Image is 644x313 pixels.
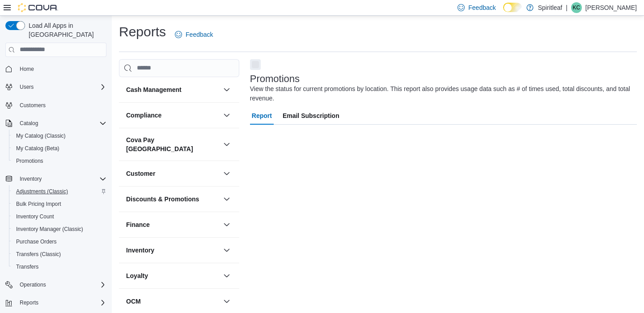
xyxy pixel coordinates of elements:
button: Compliance [221,110,232,121]
button: Promotions [9,155,110,167]
span: My Catalog (Classic) [13,130,106,141]
span: Inventory Count [16,213,54,220]
span: Inventory [16,174,106,184]
h3: Promotions [250,74,300,84]
span: Operations [20,281,46,288]
button: Purchase Orders [9,235,110,248]
button: Cova Pay [GEOGRAPHIC_DATA] [126,135,220,153]
button: Catalog [16,118,42,129]
button: Finance [221,219,232,230]
a: My Catalog (Classic) [13,130,69,141]
span: Inventory [20,175,42,183]
span: Adjustments (Classic) [16,188,68,195]
span: My Catalog (Classic) [16,132,66,139]
span: Purchase Orders [13,236,106,247]
button: Loyalty [221,270,232,281]
h3: Cash Management [126,85,182,94]
span: Promotions [13,156,106,166]
span: My Catalog (Beta) [16,145,59,152]
span: Transfers (Classic) [13,249,106,260]
a: Adjustments (Classic) [13,186,72,197]
span: Reports [16,297,106,308]
button: Operations [2,278,110,291]
button: Next [250,59,261,70]
button: Compliance [126,111,220,120]
h3: Inventory [126,246,154,255]
span: Inventory Manager (Classic) [16,226,83,233]
h3: Finance [126,220,150,229]
span: Home [16,63,106,74]
button: Inventory [2,173,110,185]
span: Feedback [468,3,496,12]
a: Home [16,64,38,74]
a: My Catalog (Beta) [13,143,63,154]
a: Bulk Pricing Import [13,199,65,209]
a: Inventory Count [13,211,58,222]
button: Home [2,62,110,75]
span: Inventory Count [13,211,106,222]
h1: Reports [119,23,166,41]
div: View the status for current promotions by location. This report also provides usage data such as ... [250,84,632,103]
button: Users [2,81,110,93]
button: Catalog [2,117,110,130]
span: Inventory Manager (Classic) [13,224,106,235]
button: Operations [16,279,50,290]
h3: Loyalty [126,271,148,280]
img: Cova [18,3,58,12]
button: Transfers [9,261,110,273]
a: Customers [16,100,49,111]
span: Load All Apps in [GEOGRAPHIC_DATA] [25,21,106,39]
p: Spiritleaf [538,2,562,13]
button: Users [16,82,37,92]
button: Reports [2,296,110,309]
span: Customers [20,102,46,109]
button: Bulk Pricing Import [9,198,110,210]
span: Bulk Pricing Import [13,199,106,209]
button: Customer [221,168,232,179]
h3: Customer [126,169,155,178]
button: Reports [16,297,42,308]
div: Kimberly C [571,2,582,13]
span: Email Subscription [283,107,339,125]
span: Transfers [16,263,38,270]
button: Inventory [126,246,220,255]
button: Cash Management [221,84,232,95]
span: Customers [16,100,106,111]
span: Home [20,65,34,73]
span: Transfers [13,261,106,272]
p: | [566,2,568,13]
a: Purchase Orders [13,236,60,247]
h3: Discounts & Promotions [126,195,199,204]
button: My Catalog (Classic) [9,130,110,142]
button: Cash Management [126,85,220,94]
span: Adjustments (Classic) [13,186,106,197]
input: Dark Mode [503,3,522,12]
span: Feedback [186,30,213,39]
p: [PERSON_NAME] [585,2,637,13]
h3: OCM [126,297,141,306]
button: OCM [126,297,220,306]
span: Bulk Pricing Import [16,200,61,208]
h3: Compliance [126,111,161,120]
span: Transfers (Classic) [16,251,61,258]
button: Discounts & Promotions [126,195,220,204]
span: Reports [20,299,38,306]
span: Users [16,82,106,92]
span: Users [20,83,34,91]
span: KC [573,2,580,13]
button: Adjustments (Classic) [9,185,110,198]
button: Cova Pay [GEOGRAPHIC_DATA] [221,139,232,150]
a: Promotions [13,156,47,166]
button: Customers [2,99,110,112]
button: Inventory Manager (Classic) [9,223,110,235]
button: My Catalog (Beta) [9,142,110,155]
button: Discounts & Promotions [221,194,232,204]
button: Transfers (Classic) [9,248,110,261]
button: OCM [221,296,232,307]
a: Inventory Manager (Classic) [13,224,87,235]
span: Promotions [16,157,43,165]
span: Catalog [16,118,106,129]
a: Feedback [171,26,216,43]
